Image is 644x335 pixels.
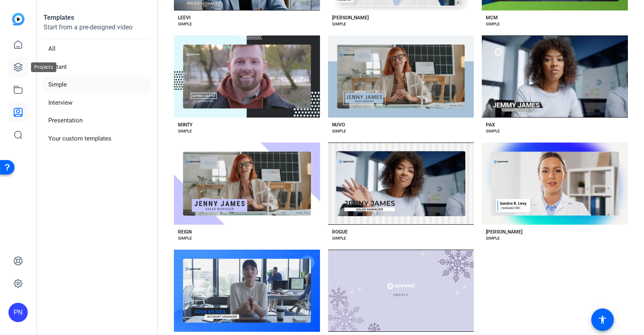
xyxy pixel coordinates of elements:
[486,235,500,242] div: SIMPLE
[332,14,369,21] div: [PERSON_NAME]
[486,229,522,235] div: [PERSON_NAME]
[332,21,346,27] div: SIMPLE
[332,122,345,128] div: NUVO
[332,229,348,235] div: ROGUE
[174,250,320,332] button: Template image
[178,235,192,242] div: SIMPLE
[43,95,151,111] li: Interview
[43,41,151,57] li: All
[178,14,190,21] div: LEEVI
[486,21,500,27] div: SIMPLE
[598,315,607,325] mat-icon: accessibility
[43,23,151,39] p: Start from a pre-designed video
[482,143,628,225] button: Template image
[178,229,192,235] div: REIGN
[12,13,25,25] img: blue-gradient.svg
[178,21,192,27] div: SIMPLE
[8,303,28,322] div: PN
[43,112,151,129] li: Presentation
[486,122,495,128] div: PAX
[174,35,320,118] button: Template image
[43,130,151,147] li: Your custom templates
[43,59,151,75] li: Instant
[178,128,192,134] div: SIMPLE
[174,143,320,225] button: Template image
[43,77,151,93] li: Simple
[486,14,498,21] div: MCM
[328,35,474,118] button: Template image
[482,35,628,118] button: Template image
[332,235,346,242] div: SIMPLE
[43,14,74,21] strong: Templates
[328,143,474,225] button: Template image
[328,250,474,332] button: Template image
[178,122,192,128] div: MINTY
[486,128,500,134] div: SIMPLE
[31,62,56,72] div: Projects
[332,128,346,134] div: SIMPLE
